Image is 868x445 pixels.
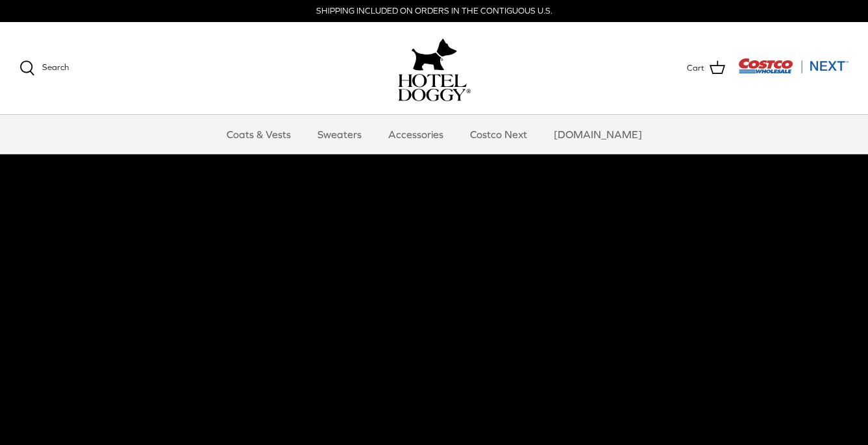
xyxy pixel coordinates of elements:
span: Cart [687,62,704,75]
a: Accessories [377,115,455,154]
a: Visit Costco Next [738,66,849,76]
a: hoteldoggy.com hoteldoggycom [398,35,471,101]
a: Coats & Vests [215,115,303,154]
img: Costco Next [738,58,849,74]
a: Cart [687,60,725,77]
a: Costco Next [458,115,539,154]
span: Search [42,62,69,72]
a: [DOMAIN_NAME] [542,115,654,154]
img: hoteldoggycom [398,74,471,101]
img: hoteldoggy.com [412,35,457,74]
a: Sweaters [306,115,373,154]
a: Search [19,60,69,76]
